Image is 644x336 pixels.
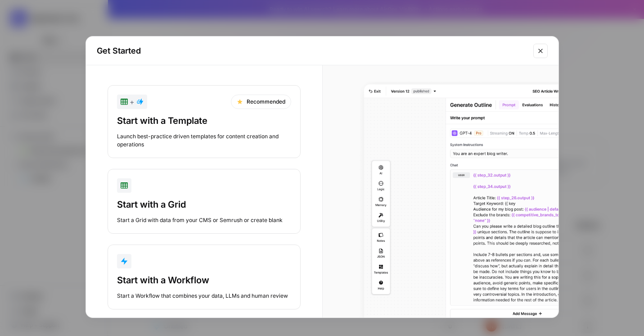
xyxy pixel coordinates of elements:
[108,85,301,158] button: +RecommendedStart with a TemplateLaunch best-practice driven templates for content creation and o...
[117,198,291,211] div: Start with a Grid
[117,292,291,300] div: Start a Workflow that combines your data, LLMs and human review
[533,44,548,58] button: Close modal
[117,274,291,286] div: Start with a Workflow
[97,45,528,57] h2: Get Started
[108,245,301,309] button: Start with a WorkflowStart a Workflow that combines your data, LLMs and human review
[117,114,291,127] div: Start with a Template
[117,132,291,149] div: Launch best-practice driven templates for content creation and operations
[121,96,144,107] div: +
[231,95,291,109] div: Recommended
[117,216,291,224] div: Start a Grid with data from your CMS or Semrush or create blank
[108,169,301,234] button: Start with a GridStart a Grid with data from your CMS or Semrush or create blank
